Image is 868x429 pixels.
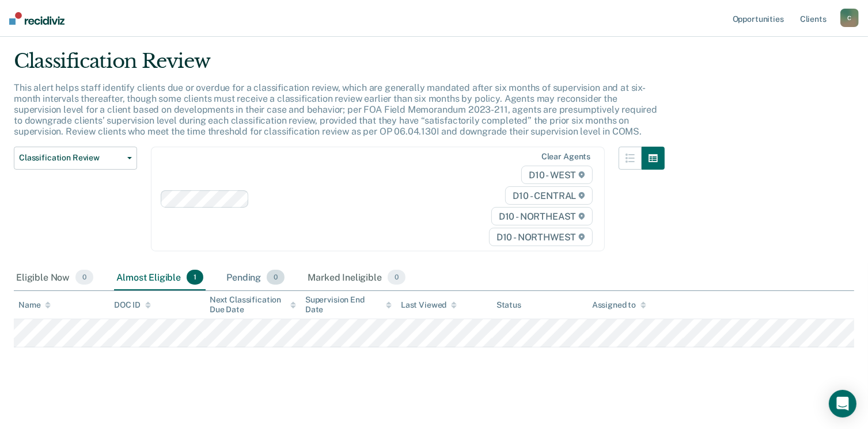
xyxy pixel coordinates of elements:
div: Supervision End Date [305,295,392,315]
div: Almost Eligible1 [114,265,206,290]
img: Recidiviz [9,12,65,25]
button: Classification Review [14,147,137,170]
div: Classification Review [14,49,665,82]
div: DOC ID [114,300,151,310]
span: D10 - NORTHEAST [491,207,593,225]
div: Open Intercom Messenger [829,390,856,417]
span: 0 [388,270,405,285]
button: C [840,9,859,27]
span: 0 [267,270,285,285]
span: Classification Review [19,153,123,163]
div: Clear agents [541,152,590,162]
span: D10 - CENTRAL [505,186,593,205]
div: Status [496,300,521,310]
div: Pending0 [224,265,287,290]
span: D10 - NORTHWEST [489,228,593,246]
span: 0 [75,270,93,285]
div: Last Viewed [401,300,457,310]
div: Marked Ineligible0 [305,265,408,290]
span: 1 [187,270,203,285]
div: Eligible Now0 [14,265,96,290]
div: Assigned to [592,300,646,310]
p: This alert helps staff identify clients due or overdue for a classification review, which are gen... [14,82,657,137]
div: Next Classification Due Date [210,295,296,315]
div: Name [18,300,51,310]
span: D10 - WEST [521,166,593,184]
